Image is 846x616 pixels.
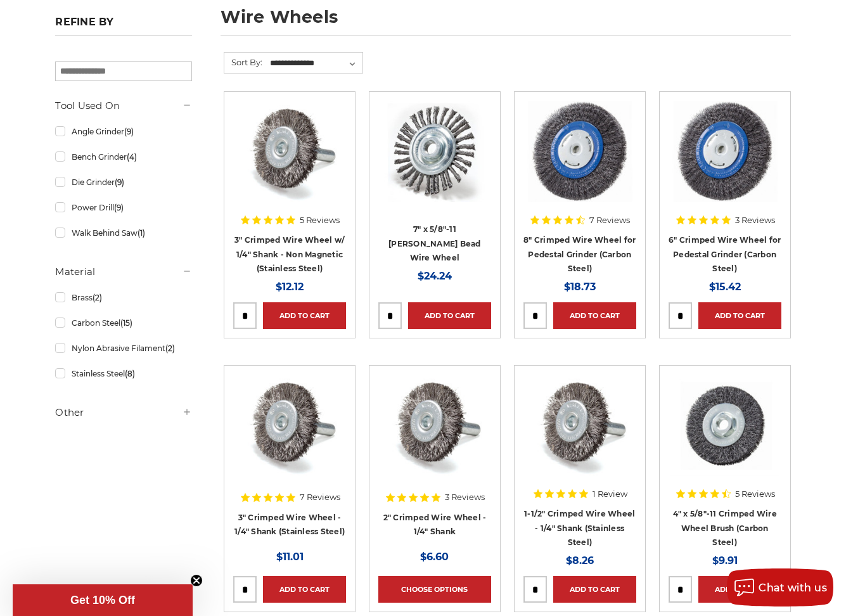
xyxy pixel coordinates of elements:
[553,302,636,329] a: Add to Cart
[268,54,362,73] select: Sort By:
[55,312,191,334] a: Carbon Steel
[524,509,635,547] a: 1-1/2" Crimped Wire Wheel - 1/4" Shank (Stainless Steel)
[384,375,485,476] img: Crimped Wire Wheel with Shank
[669,235,781,273] a: 6" Crimped Wire Wheel for Pedestal Grinder (Carbon Steel)
[263,576,346,603] a: Add to Cart
[234,513,345,537] a: 3" Crimped Wire Wheel - 1/4" Shank (Stainless Steel)
[239,375,340,476] img: Crimped Wire Wheel with Shank
[408,302,491,329] a: Add to Cart
[55,120,191,143] a: Angle Grinder
[727,568,833,606] button: Chat with us
[234,235,345,273] a: 3" Crimped Wire Wheel w/ 1/4" Shank - Non Magnetic (Stainless Steel)
[669,101,781,214] a: 6" Crimped Wire Wheel for Pedestal Grinder
[735,216,775,224] span: 3 Reviews
[445,493,485,501] span: 3 Reviews
[55,16,191,35] h5: Refine by
[55,363,191,385] a: Stainless Steel
[378,375,491,487] a: Crimped Wire Wheel with Shank
[698,302,781,329] a: Add to Cart
[127,152,137,162] span: (4)
[593,490,627,498] span: 1 Review
[709,281,741,293] span: $15.42
[93,293,102,302] span: (2)
[420,551,449,563] span: $6.60
[698,576,781,603] a: Add to Cart
[276,281,304,293] span: $12.12
[13,584,193,616] div: Get 10% OffClose teaser
[378,576,491,603] a: Choose Options
[138,228,145,238] span: (1)
[759,582,827,594] span: Chat with us
[276,551,304,563] span: $11.01
[114,203,124,212] span: (9)
[124,127,134,136] span: (9)
[120,318,132,328] span: (15)
[55,222,191,244] a: Walk Behind Saw
[55,337,191,359] a: Nylon Abrasive Filament
[669,375,781,487] a: 4" x 5/8"-11 Crimped Wire Wheel Brush (Carbon Steel)
[55,98,191,113] h5: Tool Used On
[672,101,778,202] img: 6" Crimped Wire Wheel for Pedestal Grinder
[564,281,596,293] span: $18.73
[239,101,340,202] img: Crimped Wire Wheel with Shank Non Magnetic
[673,509,777,547] a: 4" x 5/8"-11 Crimped Wire Wheel Brush (Carbon Steel)
[384,101,485,202] img: 7" x 5/8"-11 Stringer Bead Wire Wheel
[55,171,191,193] a: Die Grinder
[523,101,636,214] a: 8" Crimped Wire Wheel for Pedestal Grinder
[589,216,630,224] span: 7 Reviews
[233,375,346,487] a: Crimped Wire Wheel with Shank
[55,264,191,279] h5: Material
[378,101,491,214] a: 7" x 5/8"-11 Stringer Bead Wire Wheel
[165,343,175,353] span: (2)
[233,101,346,214] a: Crimped Wire Wheel with Shank Non Magnetic
[125,369,135,378] span: (8)
[418,270,452,282] span: $24.24
[55,146,191,168] a: Bench Grinder
[388,224,481,262] a: 7" x 5/8"-11 [PERSON_NAME] Bead Wire Wheel
[529,375,631,476] img: Crimped Wire Wheel with Shank
[221,8,790,35] h1: wire wheels
[115,177,124,187] span: (9)
[224,53,262,72] label: Sort By:
[735,490,775,498] span: 5 Reviews
[190,574,203,587] button: Close teaser
[55,405,191,420] h5: Other
[527,101,633,202] img: 8" Crimped Wire Wheel for Pedestal Grinder
[300,216,340,224] span: 5 Reviews
[55,196,191,219] a: Power Drill
[383,513,487,537] a: 2" Crimped Wire Wheel - 1/4" Shank
[553,576,636,603] a: Add to Cart
[712,555,738,567] span: $9.91
[263,302,346,329] a: Add to Cart
[523,235,636,273] a: 8" Crimped Wire Wheel for Pedestal Grinder (Carbon Steel)
[55,286,191,309] a: Brass
[300,493,340,501] span: 7 Reviews
[70,594,135,606] span: Get 10% Off
[670,375,779,476] img: 4" x 5/8"-11 Crimped Wire Wheel Brush (Carbon Steel)
[523,375,636,487] a: Crimped Wire Wheel with Shank
[566,555,594,567] span: $8.26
